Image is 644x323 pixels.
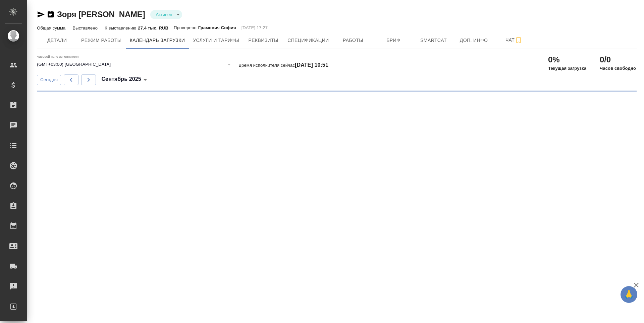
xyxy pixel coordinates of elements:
[621,286,637,303] button: 🙏
[548,65,586,72] p: Текущая загрузка
[41,36,73,45] span: Детали
[623,287,635,302] span: 🙏
[193,36,239,45] span: Услуги и тарифы
[418,36,450,45] span: Smartcat
[600,65,636,72] p: Часов свободно
[238,63,328,68] p: Время исполнителя сейчас
[154,12,174,17] button: Активен
[548,54,586,65] h2: 0%
[37,25,67,31] p: Общая сумма
[138,25,168,31] p: 27.4 тыс. RUB
[600,54,636,65] h2: 0/0
[57,10,145,19] a: Зоря [PERSON_NAME]
[101,74,149,85] div: Сентябрь 2025
[287,36,329,45] span: Спецификации
[377,36,410,45] span: Бриф
[105,25,138,31] p: К выставлению
[198,24,236,31] p: Грамович София
[337,36,369,45] span: Работы
[130,36,185,45] span: Календарь загрузки
[72,25,99,31] p: Выставлено
[247,36,279,45] span: Реквизиты
[47,10,55,18] button: Скопировать ссылку
[37,75,61,85] button: Сегодня
[150,10,182,19] div: Активен
[515,36,523,44] svg: Подписаться
[81,36,122,45] span: Режим работы
[458,36,490,45] span: Доп. инфо
[40,76,58,84] span: Сегодня
[498,36,530,44] span: Чат
[295,62,328,68] h4: [DATE] 10:51
[37,10,45,18] button: Скопировать ссылку для ЯМессенджера
[37,55,79,58] label: Часовой пояс исполнителя
[174,24,198,31] p: Проверено
[241,24,268,31] p: [DATE] 17:27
